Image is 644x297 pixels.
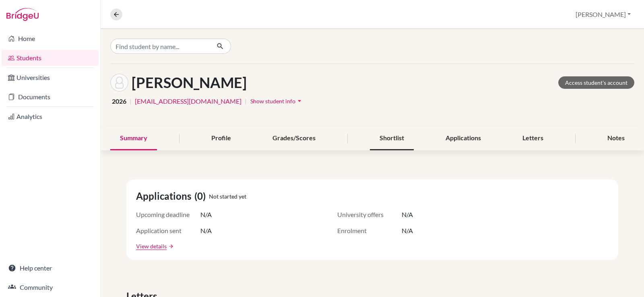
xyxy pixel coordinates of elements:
a: Access student's account [558,76,634,89]
button: Show student infoarrow_drop_down [250,95,304,107]
span: Enrolment [337,226,402,236]
i: arrow_drop_down [295,97,303,105]
div: Notes [598,127,634,150]
div: Letters [513,127,553,150]
span: Upcoming deadline [136,210,200,219]
span: (0) [194,189,209,203]
span: | [130,96,132,106]
a: View details [136,242,167,250]
span: 2026 [112,96,126,106]
div: Applications [436,127,491,150]
button: [PERSON_NAME] [572,7,634,22]
a: Home [2,31,99,47]
div: Summary [110,127,157,150]
h1: [PERSON_NAME] [132,74,247,91]
input: Find student by name... [110,39,210,54]
a: arrow_forward [167,244,174,249]
a: Help center [2,260,99,276]
a: Universities [2,70,99,86]
a: Documents [2,89,99,105]
span: Not started yet [209,192,246,201]
span: Show student info [250,98,295,104]
span: N/A [402,210,413,219]
a: Students [2,50,99,66]
span: N/A [402,226,413,236]
span: N/A [200,210,212,219]
div: Shortlist [370,127,414,150]
img: Bridge-U [6,8,39,21]
div: Grades/Scores [263,127,325,150]
span: Application sent [136,226,200,236]
a: [EMAIL_ADDRESS][DOMAIN_NAME] [135,96,242,106]
a: Community [2,279,99,295]
img: Nada Hossam EBEID's avatar [110,74,128,92]
span: | [245,96,247,106]
div: Profile [202,127,241,150]
span: University offers [337,210,402,219]
a: Analytics [2,109,99,125]
span: N/A [200,226,212,236]
span: Applications [136,189,194,203]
